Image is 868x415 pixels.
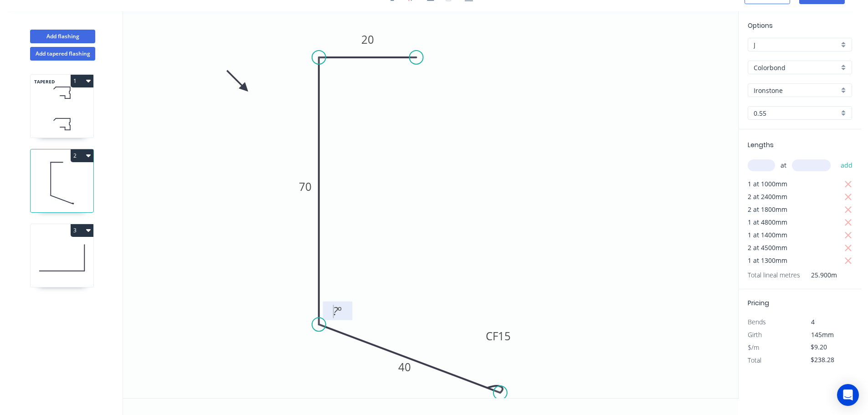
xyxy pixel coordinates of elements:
[361,32,374,47] tspan: 20
[338,303,342,318] tspan: º
[754,63,839,72] input: Material
[748,298,769,307] span: Pricing
[748,254,787,267] span: 1 at 1300mm
[748,269,800,282] span: Total lineal metres
[398,359,411,374] tspan: 40
[811,318,815,326] span: 4
[748,330,762,339] span: Girth
[811,330,834,339] span: 145mm
[748,140,774,149] span: Lengths
[754,86,839,95] input: Colour
[781,159,786,172] span: at
[486,328,498,343] tspan: CF
[333,303,338,318] tspan: ?
[754,40,839,50] input: Price level
[836,158,858,173] button: add
[748,190,787,203] span: 2 at 2400mm
[748,318,766,326] span: Bends
[30,30,95,43] button: Add flashing
[123,11,738,398] svg: 0
[837,384,859,406] div: Open Intercom Messenger
[71,75,93,87] button: 1
[748,203,787,216] span: 2 at 1800mm
[748,178,787,190] span: 1 at 1000mm
[30,47,95,61] button: Add tapered flashing
[754,108,839,118] input: Thickness
[800,269,837,282] span: 25.900m
[748,356,761,364] span: Total
[748,241,787,254] span: 2 at 4500mm
[299,179,312,194] tspan: 70
[748,343,759,352] span: $/m
[748,216,787,229] span: 1 at 4800mm
[71,224,93,237] button: 3
[748,21,773,30] span: Options
[748,229,787,241] span: 1 at 1400mm
[498,328,511,343] tspan: 15
[71,149,93,162] button: 2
